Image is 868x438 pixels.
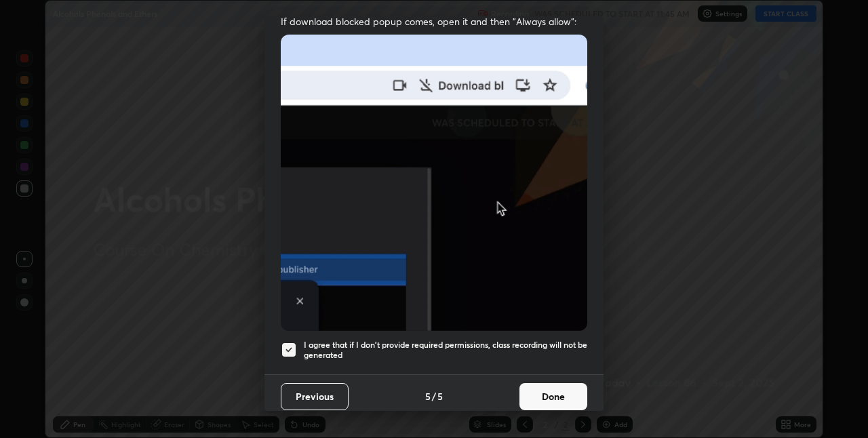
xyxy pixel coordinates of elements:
span: If download blocked popup comes, open it and then "Always allow": [281,15,587,28]
button: Previous [281,383,349,410]
img: downloads-permission-blocked.gif [281,35,587,331]
button: Done [519,383,587,410]
h4: 5 [425,389,431,403]
h5: I agree that if I don't provide required permissions, class recording will not be generated [304,340,587,361]
h4: / [432,389,436,403]
h4: 5 [437,389,443,403]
